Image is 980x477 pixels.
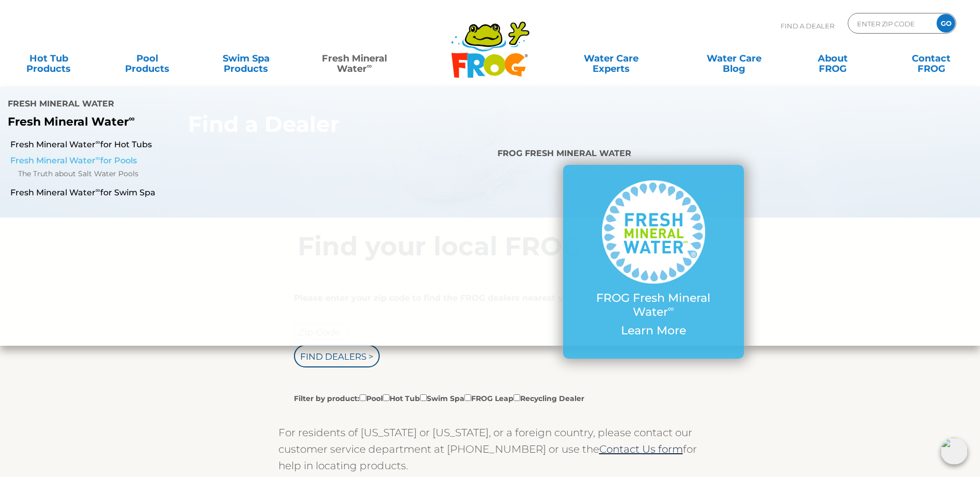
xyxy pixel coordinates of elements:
a: PoolProducts [109,48,186,69]
a: Water CareBlog [695,48,772,69]
sup: ∞ [129,113,135,124]
a: Fresh Mineral Water∞for Pools [10,155,326,166]
a: Hot TubProducts [10,48,87,69]
a: ContactFROG [893,48,970,69]
sup: ∞ [96,138,100,146]
a: The Truth about Salt Water Pools [18,168,326,180]
a: AboutFROG [794,48,871,69]
h4: Fresh Mineral Water [8,95,400,115]
sup: ∞ [96,186,100,194]
a: Water CareExperts [549,48,674,69]
input: Find Dealers > [294,345,380,367]
p: Fresh Mineral Water [8,115,400,129]
a: Fresh MineralWater∞ [306,48,402,69]
sup: ∞ [668,303,674,314]
input: Zip Code Form [856,16,926,31]
a: Contact Us form [599,443,683,455]
input: Filter by product:PoolHot TubSwim SpaFROG LeapRecycling Dealer [383,394,390,401]
p: For residents of [US_STATE] or [US_STATE], or a foreign country, please contact our customer serv... [278,424,702,474]
input: Filter by product:PoolHot TubSwim SpaFROG LeapRecycling Dealer [420,394,427,401]
h4: FROG Fresh Mineral Water [497,144,808,165]
a: Swim SpaProducts [208,48,285,69]
input: GO [937,14,955,33]
p: FROG Fresh Mineral Water [584,291,723,319]
input: Filter by product:PoolHot TubSwim SpaFROG LeapRecycling Dealer [514,394,520,401]
input: Filter by product:PoolHot TubSwim SpaFROG LeapRecycling Dealer [464,394,471,401]
input: Filter by product:PoolHot TubSwim SpaFROG LeapRecycling Dealer [360,394,366,401]
p: Find A Dealer [781,13,834,39]
a: FROG Fresh Mineral Water∞ Learn More [584,180,723,343]
a: Fresh Mineral Water∞for Swim Spa [10,187,326,198]
img: openIcon [941,438,968,465]
sup: ∞ [367,61,372,70]
label: Filter by product: Pool Hot Tub Swim Spa FROG Leap Recycling Dealer [294,392,584,404]
sup: ∞ [96,154,100,162]
a: Fresh Mineral Water∞for Hot Tubs [10,139,326,150]
p: Learn More [584,324,723,337]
